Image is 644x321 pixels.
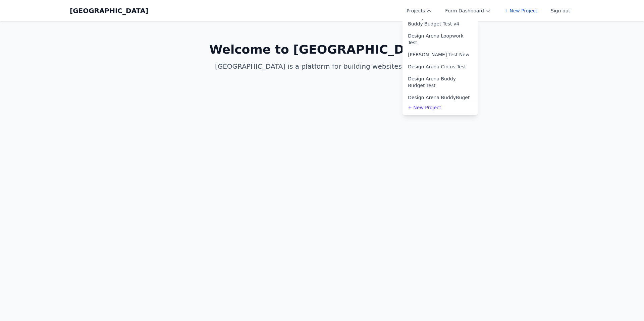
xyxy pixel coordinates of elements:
a: + New Project [402,102,478,114]
a: Design Arena BuddyBuget [402,91,478,104]
p: [GEOGRAPHIC_DATA] is a platform for building websites with AI. [193,62,451,71]
a: [Prompt Enrichment] Buddy Budget Test v4 [402,11,478,30]
h1: Welcome to [GEOGRAPHIC_DATA] [193,43,451,56]
a: Design Arena Buddy Budget Test [402,73,478,91]
a: [GEOGRAPHIC_DATA] [70,6,148,15]
a: + New Project [500,5,541,17]
button: Sign out [547,5,574,17]
a: Design Arena Circus Test [402,61,478,73]
a: [PERSON_NAME] Test New [402,49,478,61]
a: Design Arena Loopwork Test [402,30,478,49]
button: Form Dashboard [441,5,495,17]
button: Projects [402,5,436,17]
